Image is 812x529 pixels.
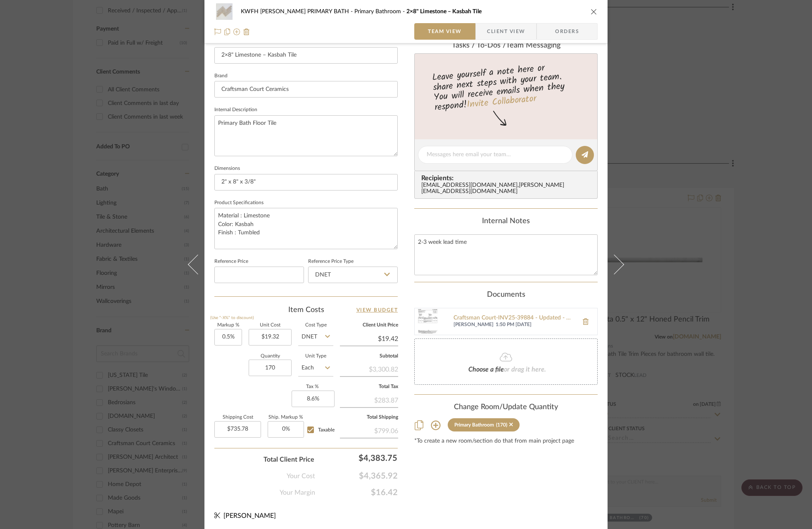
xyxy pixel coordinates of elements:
input: Enter Brand [214,81,398,98]
img: Remove from project [243,29,250,35]
label: Total Tax [340,385,398,389]
label: Quantity [249,354,292,358]
div: team Messaging [414,41,598,50]
label: Tax % [292,385,333,389]
span: Your Cost [287,471,315,481]
span: $4,365.92 [315,471,398,481]
div: *To create a new room/section do that from main project page [414,438,598,445]
label: Internal Description [214,108,257,112]
img: ef8098dc-5d51-435a-a13d-fda16e002a25_48x40.jpg [214,3,234,20]
a: View Budget [356,305,398,315]
label: Shipping Cost [214,415,261,419]
span: $16.42 [315,488,398,498]
span: Team View [428,23,462,40]
label: Dimensions [214,167,240,171]
a: Invite Collaborator [466,92,537,112]
span: Your Margin [280,488,315,498]
div: $799.06 [340,423,398,438]
label: Cost Type [298,323,333,327]
input: Enter the dimensions of this item [214,174,398,191]
span: Choose a file [468,366,504,373]
span: KWFH [PERSON_NAME] PRIMARY BATH [241,9,354,14]
div: Change Room/Update Quantity [414,403,598,412]
span: Orders [546,23,588,40]
span: Tasks / To-Dos / [452,42,506,49]
label: Ship. Markup % [268,415,304,419]
label: Subtotal [340,354,398,358]
div: $283.87 [340,392,398,407]
span: 2×8" Limestone – Kasbah Tile [406,9,482,14]
div: Internal Notes [414,217,598,226]
div: $4,383.75 [318,450,401,466]
span: Client View [487,23,525,40]
div: Documents [414,291,598,300]
div: $3,300.82 [340,361,398,376]
a: Craftsman Court-INV25-39884 - Updated - Receipt Paid in Full.pdf [453,315,574,322]
label: Client Unit Price [340,323,398,327]
div: [EMAIL_ADDRESS][DOMAIN_NAME] , [PERSON_NAME][EMAIL_ADDRESS][DOMAIN_NAME] [421,182,594,195]
button: close [590,8,598,15]
div: Leave yourself a note here or share next steps with your team. You will receive emails when they ... [413,59,599,114]
img: Craftsman Court-INV25-39884 - Updated - Receipt Paid in Full.pdf [415,308,441,335]
span: Recipients: [421,174,594,182]
label: Unit Type [298,354,333,358]
input: Enter Item Name [214,47,398,64]
label: Reference Price Type [308,260,354,264]
span: or drag it here. [504,366,546,373]
label: Reference Price [214,260,248,264]
div: (170) [496,422,507,428]
span: [PERSON_NAME] [453,322,494,328]
span: Taxable [318,427,335,432]
label: Brand [214,74,228,78]
label: Total Shipping [340,415,398,419]
div: Item Costs [214,305,398,315]
span: Total Client Price [264,455,314,465]
span: [PERSON_NAME] [223,512,276,519]
label: Markup % [214,323,242,327]
span: Primary Bathroom [354,9,406,14]
div: Primary Bathroom [454,422,494,428]
label: Unit Cost [249,323,292,327]
label: Product Specifications [214,201,264,205]
span: 1:50 PM [DATE] [496,322,574,328]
